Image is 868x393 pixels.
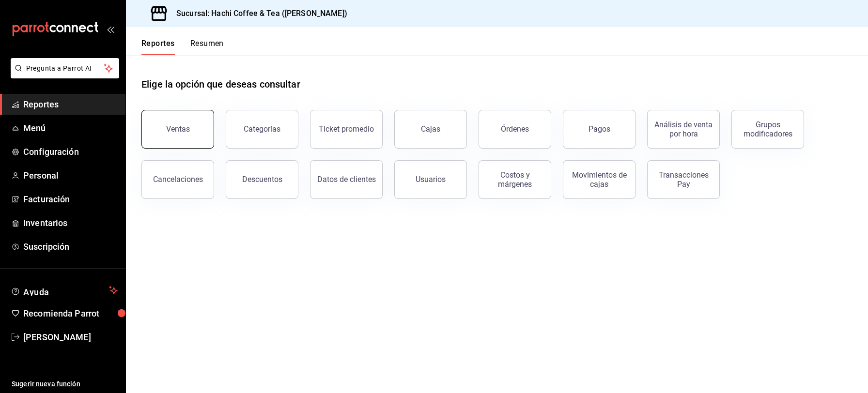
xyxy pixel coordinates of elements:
[653,170,713,189] div: Transacciones Pay
[731,110,804,149] button: Grupos modificadores
[169,8,347,19] h3: Sucursal: Hachi Coffee & Tea ([PERSON_NAME])
[242,175,282,184] div: Descuentos
[485,170,545,189] div: Costos y márgenes
[141,39,175,55] button: Reportes
[7,70,119,80] a: Pregunta a Parrot AI
[589,124,610,134] div: Pagos
[394,160,467,199] button: Usuarios
[416,175,446,184] div: Usuarios
[23,240,118,253] span: Suscripción
[310,160,383,199] button: Datos de clientes
[647,110,720,149] button: Análisis de venta por hora
[23,307,118,320] span: Recomienda Parrot
[647,160,720,199] button: Transacciones Pay
[23,331,118,344] span: [PERSON_NAME]
[26,63,104,74] span: Pregunta a Parrot AI
[226,160,298,199] button: Descuentos
[310,110,383,149] button: Ticket promedio
[23,216,118,229] span: Inventarios
[244,124,280,134] div: Categorías
[479,160,551,199] button: Costos y márgenes
[23,285,105,296] span: Ayuda
[563,110,635,149] button: Pagos
[653,120,713,138] div: Análisis de venta por hora
[421,124,440,134] div: Cajas
[141,160,214,199] button: Cancelaciones
[141,110,214,149] button: Ventas
[479,110,551,149] button: Órdenes
[738,120,798,138] div: Grupos modificadores
[12,379,118,389] span: Sugerir nueva función
[563,160,635,199] button: Movimientos de cajas
[166,124,190,134] div: Ventas
[394,110,467,149] button: Cajas
[317,175,376,184] div: Datos de clientes
[141,77,300,91] h1: Elige la opción que deseas consultar
[23,169,118,182] span: Personal
[319,124,374,134] div: Ticket promedio
[141,39,224,55] div: navigation tabs
[23,145,118,158] span: Configuración
[23,121,118,135] span: Menú
[226,110,298,149] button: Categorías
[11,58,119,78] button: Pregunta a Parrot AI
[501,124,529,134] div: Órdenes
[23,98,118,111] span: Reportes
[153,175,203,184] div: Cancelaciones
[190,39,224,55] button: Resumen
[23,193,118,206] span: Facturación
[107,25,114,33] button: open_drawer_menu
[569,170,629,189] div: Movimientos de cajas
